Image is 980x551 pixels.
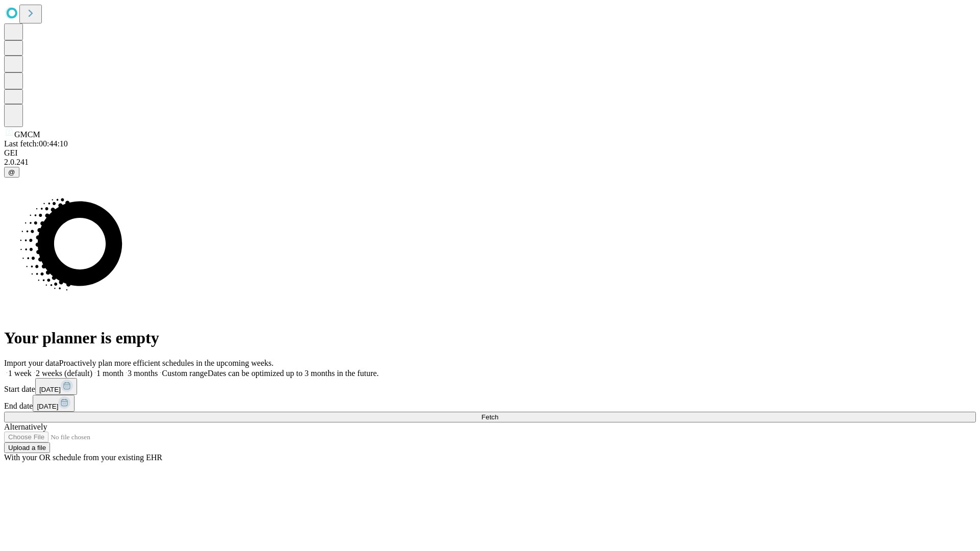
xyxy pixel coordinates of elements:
[96,369,124,378] span: 1 month
[4,329,976,347] h1: Your planner is empty
[39,386,61,393] span: [DATE]
[162,369,207,378] span: Custom range
[33,395,75,412] button: [DATE]
[37,403,58,410] span: [DATE]
[8,369,32,378] span: 1 week
[4,359,59,367] span: Import your data
[208,369,379,378] span: Dates can be optimized up to 3 months in the future.
[4,453,162,462] span: With your OR schedule from your existing EHR
[4,167,19,178] button: @
[35,378,77,395] button: [DATE]
[128,369,158,378] span: 3 months
[4,158,976,167] div: 2.0.241
[14,130,40,139] span: GMCM
[59,359,274,367] span: Proactively plan more efficient schedules in the upcoming weeks.
[481,413,498,421] span: Fetch
[8,168,15,176] span: @
[4,442,50,453] button: Upload a file
[4,395,976,412] div: End date
[36,369,92,378] span: 2 weeks (default)
[4,148,976,158] div: GEI
[4,422,47,431] span: Alternatively
[4,139,68,148] span: Last fetch: 00:44:10
[4,378,976,395] div: Start date
[4,412,976,422] button: Fetch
